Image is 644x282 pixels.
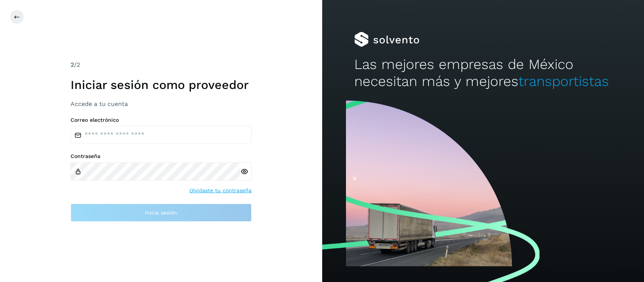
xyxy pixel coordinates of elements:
[71,60,252,69] div: /2
[71,78,252,92] h1: Iniciar sesión como proveedor
[71,61,74,68] span: 2
[354,56,612,90] h2: Las mejores empresas de México necesitan más y mejores
[71,153,252,159] label: Contraseña
[71,100,252,107] h3: Accede a tu cuenta
[71,117,252,123] label: Correo electrónico
[145,210,177,215] span: Inicia sesión
[518,73,609,89] span: transportistas
[189,187,252,195] a: Olvidaste tu contraseña
[71,204,252,222] button: Inicia sesión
